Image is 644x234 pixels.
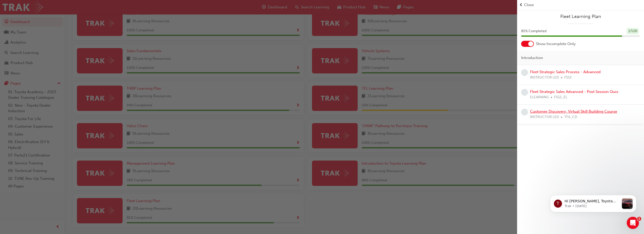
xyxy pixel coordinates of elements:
span: learningRecordVerb_NONE-icon [521,69,528,76]
p: Message from Trak, sent 9w ago [22,19,77,24]
a: Fleet Strategic Sales Process - Advanced [530,70,601,74]
span: FSS2 [564,75,572,81]
span: INSTRUCTOR LED [530,75,559,81]
span: Close [524,2,534,8]
div: 17 / 20 [626,28,639,35]
span: 85 % Completed [521,28,547,34]
a: Fleet Learning Plan [521,14,640,19]
span: FSS2_EL [554,94,567,100]
span: learningRecordVerb_NONE-icon [521,89,528,96]
span: TFA_CD [564,114,577,120]
button: prev-iconClose [519,2,642,8]
span: Introduction [521,55,543,61]
a: Fleet Strategic Sales Advanced - Post Session Quiz [530,89,618,94]
span: 1 [637,217,641,221]
span: prev-icon [519,2,523,8]
span: INSTRUCTOR LED [530,114,559,120]
span: learningRecordVerb_NONE-icon [521,109,528,115]
span: ELEARNING [530,94,549,100]
a: Customer Discovery: Virtual Skill Building Course [530,109,617,114]
span: Hi [PERSON_NAME], Toyota has revealed the next-generation RAV4, featuring its first ever Plug-In ... [22,14,76,129]
iframe: Intercom live chat [627,217,639,229]
iframe: Intercom notifications message [542,185,644,220]
span: Show Incomplete Only [536,41,576,47]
